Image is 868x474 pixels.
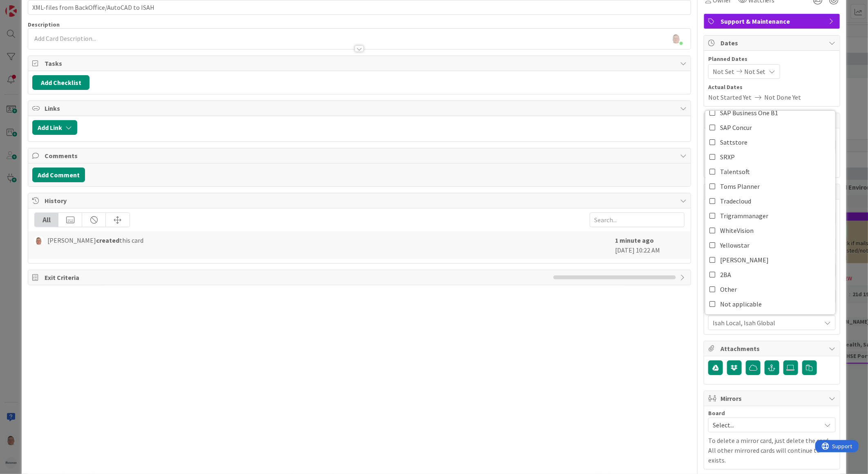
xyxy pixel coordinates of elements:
[720,239,749,251] span: Yellowstar
[96,236,119,244] b: created
[720,394,825,403] span: Mirrors
[720,165,750,178] span: Talentsoft
[708,436,836,465] p: To delete a mirror card, just delete the card. All other mirrored cards will continue to exists.
[705,253,835,267] a: [PERSON_NAME]
[720,268,731,281] span: 2BA
[32,168,85,182] button: Add Comment
[708,55,836,63] span: Planned Dates
[720,151,735,163] span: SRXP
[705,120,835,135] a: SAP Concur
[765,92,801,102] span: Not Done Yet
[705,179,835,194] a: Toms Planner
[720,298,762,310] span: Not applicable
[720,136,747,148] span: Sattstore
[720,38,825,48] span: Dates
[708,410,725,416] span: Board
[45,103,676,113] span: Links
[705,164,835,179] a: Talentsoft
[744,67,766,76] span: Not Set
[720,195,751,207] span: Tradecloud
[705,135,835,150] a: Sattstore
[705,105,835,120] a: SAP Business One B1
[720,107,778,119] span: SAP Business One B1
[705,223,835,238] a: WhiteVision
[713,419,817,431] span: Select...
[45,58,676,68] span: Tasks
[720,180,760,192] span: Toms Planner
[705,238,835,253] a: Yellowstar
[17,1,37,11] span: Support
[720,121,752,134] span: SAP Concur
[34,236,43,245] img: lD
[720,344,825,353] span: Attachments
[615,236,654,244] b: 1 minute ago
[708,83,836,92] span: Actual Dates
[705,267,835,282] a: 2BA
[47,235,143,245] span: [PERSON_NAME] this card
[35,213,58,227] div: All
[45,273,549,282] span: Exit Criteria
[705,194,835,208] a: Tradecloud
[708,92,752,102] span: Not Started Yet
[720,224,754,237] span: WhiteVision
[32,75,89,90] button: Add Checklist
[705,297,835,311] a: Not applicable
[671,33,682,44] img: o7atu1bXEz0AwRIxqlOYmU5UxQC1bWsS.png
[720,254,769,266] span: [PERSON_NAME]
[705,208,835,223] a: Trigrammanager
[28,21,60,28] span: Description
[713,67,734,76] span: Not Set
[720,210,768,222] span: Trigrammanager
[720,16,825,26] span: Support & Maintenance
[32,120,77,135] button: Add Link
[705,150,835,164] a: SRXP
[615,235,685,255] div: [DATE] 10:22 AM
[45,196,676,206] span: History
[713,318,821,328] span: Isah Local, Isah Global
[45,151,676,161] span: Comments
[720,283,737,295] span: Other
[705,282,835,297] a: Other
[590,212,685,227] input: Search...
